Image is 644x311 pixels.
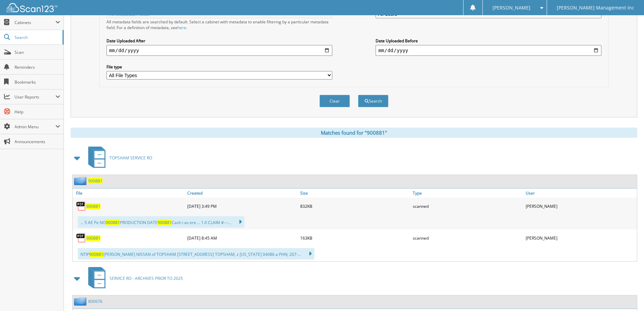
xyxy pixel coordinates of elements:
[319,95,350,107] button: Clear
[74,177,88,185] img: folder2.png
[299,199,411,213] div: 832KB
[299,231,411,245] div: 163KB
[493,6,530,10] span: [PERSON_NAME]
[524,188,637,198] a: User
[411,231,524,245] div: scanned
[15,20,55,25] span: Cabinets
[110,275,183,281] span: SERVICE RO - ARCHIVES PRIOR TO 2025
[15,124,55,130] span: Admin Menu
[299,188,411,198] a: Size
[73,188,186,198] a: File
[358,95,388,107] button: Search
[110,155,152,161] span: TOPSHAM SERVICE RO
[106,64,332,70] label: File type
[411,199,524,213] div: scanned
[15,109,60,115] span: Help
[106,45,332,56] input: start
[158,220,172,225] span: 900881
[89,251,103,257] span: 900881
[106,220,120,225] span: 900881
[88,298,102,304] a: 800676
[76,233,86,243] img: PDF.png
[15,94,55,100] span: User Reports
[15,139,60,145] span: Announcements
[15,49,60,55] span: Scan
[524,199,637,213] div: [PERSON_NAME]
[86,203,100,209] a: 900881
[177,25,186,30] a: here
[76,201,86,211] img: PDF.png
[84,265,183,292] a: SERVICE RO - ARCHIVES PRIOR TO 2025
[15,79,60,85] span: Bookmarks
[376,38,601,44] label: Date Uploaded Before
[86,235,100,241] a: 900881
[78,248,314,260] div: NTIP [PERSON_NAME] NISSAN of TOPSHAM [STREET_ADDRESS] TOPSHAM, z [US_STATE] 04086 a PHN; 207-...
[71,128,637,138] div: Matches found for "900881"
[74,297,88,306] img: folder2.png
[78,216,244,228] div: ... 5 AE Pe NO PRODUCTION DATE Cash i as ere ... 1.0 CLAIM #---...
[524,231,637,245] div: [PERSON_NAME]
[88,178,102,184] a: 900881
[557,6,634,10] span: [PERSON_NAME] Management Inc
[186,231,299,245] div: [DATE] 8:45 AM
[186,199,299,213] div: [DATE] 3:49 PM
[7,3,57,12] img: scan123-logo-white.svg
[15,35,59,40] span: Search
[106,19,332,30] div: All metadata fields are searched by default. Select a cabinet with metadata to enable filtering b...
[106,38,332,44] label: Date Uploaded After
[376,45,601,56] input: end
[186,188,299,198] a: Created
[15,64,60,70] span: Reminders
[84,145,152,171] a: TOPSHAM SERVICE RO
[411,188,524,198] a: Type
[610,279,644,311] iframe: Chat Widget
